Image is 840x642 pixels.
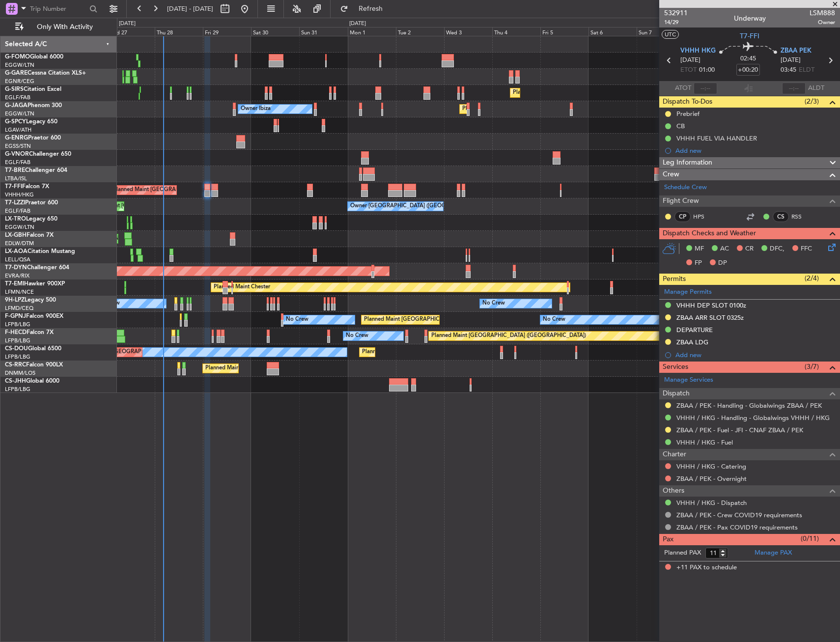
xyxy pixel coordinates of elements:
[5,281,24,287] span: T7-EMI
[5,216,57,222] a: LX-TROLegacy 650
[664,183,707,193] a: Schedule Crew
[675,146,835,155] div: Add new
[734,13,766,24] div: Underway
[5,184,22,190] span: T7-FFI
[5,110,34,117] a: EGGW/LTN
[676,499,747,507] a: VHHH / HKG - Dispatch
[5,297,56,303] a: 9H-LPZLegacy 500
[286,312,308,327] div: No Crew
[663,534,673,545] span: Pax
[664,18,688,27] span: 14/29
[5,330,27,335] span: F-HECD
[5,61,34,69] a: EGGW/LTN
[431,329,586,343] div: Planned Maint [GEOGRAPHIC_DATA] ([GEOGRAPHIC_DATA])
[676,414,830,422] a: VHHH / HKG - Handling - Globalwings VHHH / HKG
[5,167,67,173] a: T7-BREChallenger 604
[5,200,58,206] a: T7-LZZIPraetor 600
[740,31,759,41] span: T7-FFI
[676,313,744,322] div: ZBAA ARR SLOT 0325z
[805,273,819,283] span: (2/4)
[349,20,366,28] div: [DATE]
[336,1,394,17] button: Refresh
[251,27,299,36] div: Sat 30
[663,274,686,285] span: Permits
[5,119,26,125] span: G-SPCY
[5,78,34,85] a: EGNR/CEG
[799,65,814,75] span: ELDT
[5,337,30,344] a: LFPB/LBG
[5,386,30,393] a: LFPB/LBG
[5,70,86,76] a: G-GARECessna Citation XLS+
[5,200,25,206] span: T7-LZZI
[694,83,717,94] input: --:--
[663,195,699,207] span: Flight Crew
[107,27,155,36] div: Wed 27
[543,312,565,327] div: No Crew
[676,326,713,334] div: DEPARTURE
[663,157,712,168] span: Leg Information
[5,207,30,215] a: EGLF/FAB
[5,151,71,157] a: G-VNORChallenger 650
[676,301,746,309] div: VHHH DEP SLOT 0100z
[5,191,34,198] a: VHHH/HKG
[699,65,715,75] span: 01:00
[5,167,25,173] span: T7-BRE
[5,135,61,141] a: G-ENRGPraetor 600
[664,8,688,18] span: 532911
[801,244,812,254] span: FFC
[5,362,26,368] span: CS-RRC
[5,313,26,319] span: F-GPNJ
[348,27,396,36] div: Mon 1
[350,5,392,12] span: Refresh
[676,523,798,531] a: ZBAA / PEK - Pax COVID19 requirements
[396,27,444,36] div: Tue 2
[444,27,492,36] div: Wed 3
[663,449,686,460] span: Charter
[770,244,784,254] span: DFC,
[5,288,34,296] a: LFMN/NCE
[5,86,24,92] span: G-SIRS
[5,346,61,352] a: CS-DOUGlobal 6500
[5,346,28,352] span: CS-DOU
[663,362,688,373] span: Services
[203,27,251,36] div: Fri 29
[5,313,63,319] a: F-GPNJFalcon 900EX
[674,211,691,222] div: CP
[513,85,668,100] div: Planned Maint [GEOGRAPHIC_DATA] ([GEOGRAPHIC_DATA])
[680,46,716,56] span: VHHH HKG
[663,96,712,108] span: Dispatch To-Dos
[675,351,835,359] div: Add new
[680,65,697,75] span: ETOT
[637,27,685,36] div: Sun 7
[676,426,803,434] a: ZBAA / PEK - Fuel - JFI - CNAF ZBAA / PEK
[5,94,30,101] a: EGLF/FAB
[676,401,822,410] a: ZBAA / PEK - Handling - Globalwings ZBAA / PEK
[791,212,813,221] a: RSS
[676,462,746,471] a: VHHH / HKG - Catering
[5,151,29,157] span: G-VNOR
[5,249,28,254] span: LX-AOA
[801,533,819,544] span: (0/11)
[740,54,756,64] span: 02:45
[663,228,756,239] span: Dispatch Checks and Weather
[676,134,757,142] div: VHHH FUEL VIA HANDLER
[5,135,28,141] span: G-ENRG
[30,1,86,16] input: Trip Number
[5,281,65,287] a: T7-EMIHawker 900XP
[676,511,802,519] a: ZBAA / PEK - Crew COVID19 requirements
[5,70,28,76] span: G-GARE
[5,305,33,312] a: LFMD/CEQ
[241,102,271,116] div: Owner Ibiza
[664,548,701,558] label: Planned PAX
[5,142,31,150] a: EGSS/STN
[5,159,30,166] a: EGLF/FAB
[5,265,27,271] span: T7-DYN
[745,244,754,254] span: CR
[755,548,792,558] a: Manage PAX
[676,110,700,118] div: Prebrief
[676,563,737,573] span: +11 PAX to schedule
[5,265,69,271] a: T7-DYNChallenger 604
[350,199,486,214] div: Owner [GEOGRAPHIC_DATA] ([GEOGRAPHIC_DATA])
[5,103,28,109] span: G-JAGA
[5,216,26,222] span: LX-TRO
